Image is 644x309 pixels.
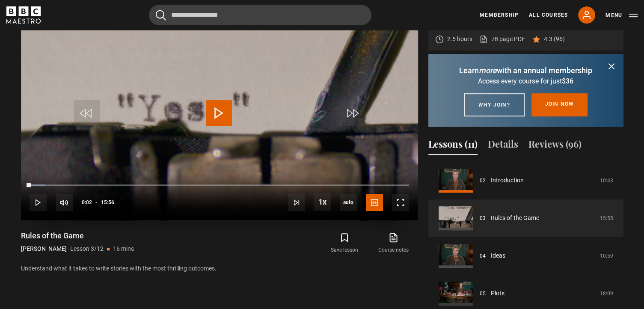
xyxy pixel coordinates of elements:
i: more [479,66,497,75]
button: Toggle navigation [605,11,638,20]
button: Captions [366,194,383,211]
p: 2.5 hours [447,35,472,44]
p: 16 mins [113,244,134,253]
input: Search [149,5,371,25]
a: Membership [480,11,519,19]
button: Reviews (96) [528,137,582,155]
span: $36 [562,77,573,85]
a: Why join? [464,93,525,116]
button: Details [488,137,518,155]
a: Join now [531,93,588,116]
p: Learn with an annual membership [439,65,613,76]
span: auto [340,194,357,211]
a: Rules of the Game [491,214,539,223]
a: Course notes [369,231,418,256]
p: 4.3 (96) [544,35,565,44]
div: Progress Bar [30,184,409,186]
a: Plots [491,289,505,298]
button: Next Lesson [288,194,305,211]
span: - [95,199,98,205]
span: 15:56 [101,195,114,210]
button: Lessons (11) [428,137,478,155]
button: Fullscreen [392,194,409,211]
h1: Rules of the Game [21,231,134,241]
button: Playback Rate [314,193,331,211]
button: Mute [56,194,73,211]
a: All Courses [529,11,568,19]
button: Save lesson [320,231,369,256]
span: 0:02 [82,195,92,210]
p: Access every course for just [439,76,613,86]
p: Lesson 3/12 [70,244,104,253]
button: Submit the search query [156,10,166,21]
a: Introduction [491,176,524,185]
a: 78 page PDF [479,35,525,44]
svg: BBC Maestro [6,6,41,24]
div: Current quality: 720p [340,194,357,211]
button: Play [30,194,47,211]
a: Ideas [491,251,505,260]
p: [PERSON_NAME] [21,244,67,253]
p: Understand what it takes to write stories with the most thrilling outcomes. [21,264,418,273]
